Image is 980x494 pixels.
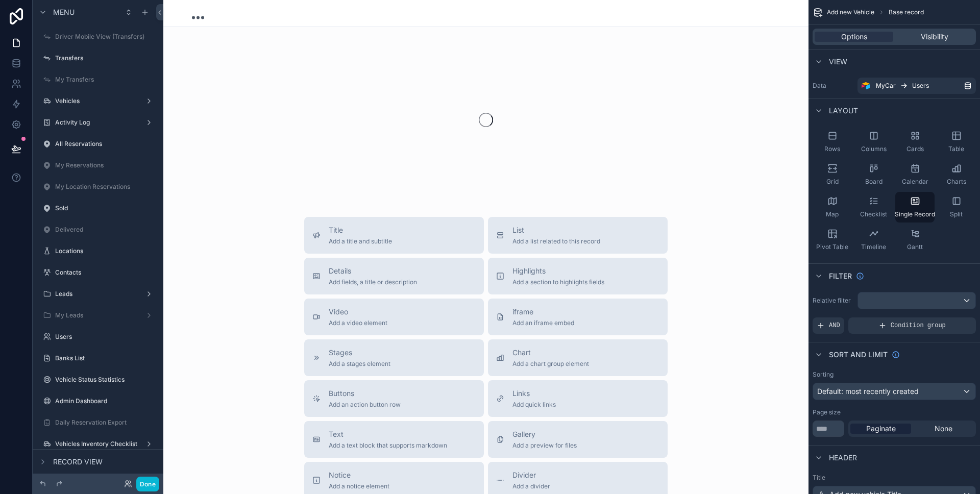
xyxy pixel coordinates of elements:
label: Vehicles [55,97,141,105]
a: Leads [39,286,157,302]
button: Map [813,192,852,223]
button: Split [937,192,976,223]
label: My Leads [55,311,141,319]
a: Delivered [39,221,157,238]
label: All Reservations [55,140,155,148]
button: Rows [813,127,852,157]
a: MyCarUsers [857,78,976,94]
span: Pivot Table [816,243,848,251]
label: My Location Reservations [55,183,155,191]
button: Calendar [895,159,935,190]
label: Vehicles Inventory Checklist [55,440,141,448]
a: Vehicles [39,93,157,109]
img: Airtable Logo [862,82,870,90]
label: Banks List [55,354,155,362]
label: Sorting [813,370,834,379]
span: Paginate [866,424,896,434]
span: Single Record [895,210,935,218]
span: Calendar [902,178,928,186]
span: Condition group [891,322,946,330]
button: Single Record [895,192,935,223]
label: My Reservations [55,161,155,169]
a: All Reservations [39,136,157,152]
button: Timeline [854,225,893,255]
span: Checklist [860,210,887,218]
a: My Transfers [39,71,157,88]
label: Vehicle Status Statistics [55,376,155,384]
button: Cards [895,127,935,157]
a: My Location Reservations [39,179,157,195]
label: My Transfers [55,76,155,84]
button: Pivot Table [813,225,852,255]
label: Data [813,82,853,90]
span: Timeline [861,243,886,251]
span: Table [948,145,964,153]
a: Activity Log [39,114,157,131]
a: Admin Dashboard [39,393,157,409]
a: Transfers [39,50,157,66]
label: Sold [55,204,155,212]
a: My Reservations [39,157,157,174]
label: Page size [813,408,841,416]
span: Options [841,32,867,42]
span: Base record [889,8,924,16]
span: Add new Vehicle [827,8,874,16]
label: Relative filter [813,297,853,305]
span: Charts [947,178,966,186]
span: Columns [861,145,887,153]
span: Filter [829,271,852,281]
button: Grid [813,159,852,190]
a: Banks List [39,350,157,366]
a: Vehicle Status Statistics [39,372,157,388]
span: Sort And Limit [829,350,888,360]
button: Columns [854,127,893,157]
span: Map [826,210,839,218]
span: Split [950,210,963,218]
label: Users [55,333,155,341]
a: Vehicles Inventory Checklist [39,436,157,452]
span: Visibility [921,32,948,42]
label: Title [813,474,976,482]
span: MyCar [876,82,896,90]
label: Leads [55,290,141,298]
label: Delivered [55,226,155,234]
a: Contacts [39,264,157,281]
a: Users [39,329,157,345]
label: Transfers [55,54,155,62]
span: Gantt [907,243,923,251]
span: Default: most recently created [817,387,919,396]
span: Cards [906,145,924,153]
span: Board [865,178,883,186]
span: View [829,57,847,67]
label: Activity Log [55,118,141,127]
a: Sold [39,200,157,216]
label: Admin Dashboard [55,397,155,405]
button: Done [136,477,159,491]
a: Daily Reservation Export [39,414,157,431]
a: Locations [39,243,157,259]
span: AND [829,322,840,330]
span: Rows [824,145,840,153]
label: Driver Mobile View (Transfers) [55,33,155,41]
button: Board [854,159,893,190]
button: Charts [937,159,976,190]
label: Daily Reservation Export [55,418,155,427]
span: Header [829,453,857,463]
span: Users [912,82,929,90]
a: Driver Mobile View (Transfers) [39,29,157,45]
span: Record view [53,457,103,467]
label: Contacts [55,268,155,277]
span: Menu [53,7,75,17]
button: Table [937,127,976,157]
button: Gantt [895,225,935,255]
button: Checklist [854,192,893,223]
label: Locations [55,247,155,255]
span: Layout [829,106,858,116]
span: Grid [826,178,839,186]
a: My Leads [39,307,157,324]
button: Default: most recently created [813,383,976,400]
span: None [935,424,952,434]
